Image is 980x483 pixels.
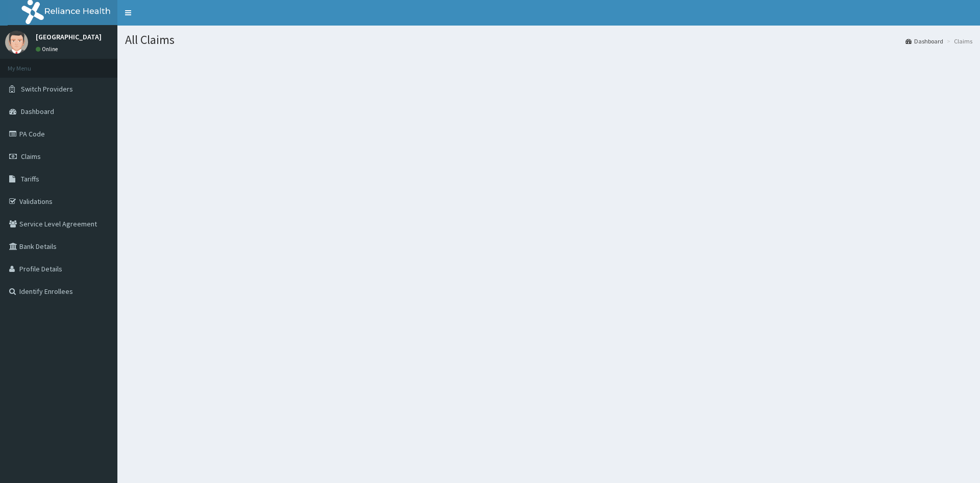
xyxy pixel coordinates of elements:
[21,84,73,94] span: Switch Providers
[36,45,60,53] a: Online
[21,107,54,116] span: Dashboard
[905,37,943,45] a: Dashboard
[36,33,102,40] p: [GEOGRAPHIC_DATA]
[21,174,39,183] span: Tariffs
[21,152,41,161] span: Claims
[125,33,972,47] h1: All Claims
[944,37,972,45] li: Claims
[5,31,28,54] img: User Image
